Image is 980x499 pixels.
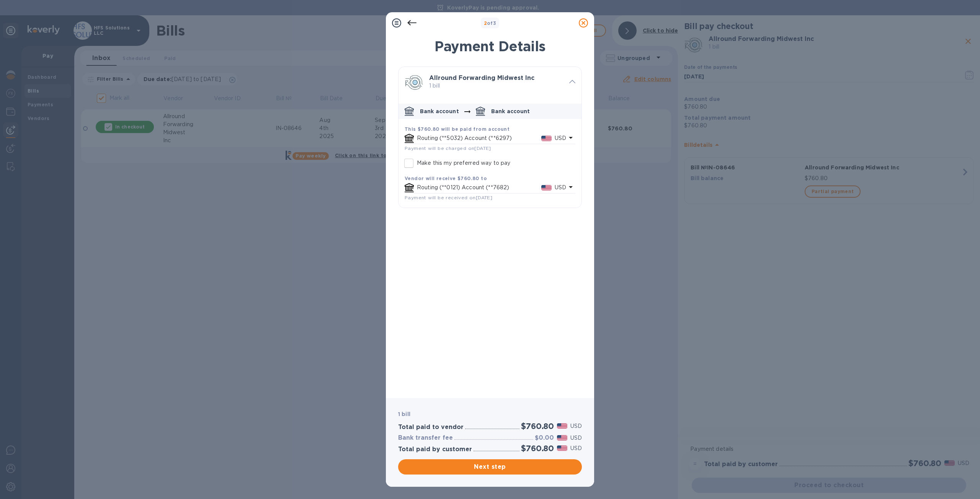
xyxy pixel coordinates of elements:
p: Make this my preferred way to pay [417,159,510,167]
span: Payment will be charged on [DATE] [405,145,491,151]
p: Bank account [420,107,459,115]
p: USD [570,434,582,442]
h2: $760.80 [521,444,554,453]
div: Allround Forwarding Midwest Inc 1 bill [399,67,581,98]
p: USD [570,422,582,430]
span: Next step [404,462,576,471]
p: Bank account [491,107,530,115]
img: USD [557,423,567,429]
img: USD [541,136,552,141]
span: 2 [484,20,487,26]
h3: Bank transfer fee [398,434,453,442]
h2: $760.80 [521,421,554,431]
b: Allround Forwarding Midwest Inc [429,74,534,81]
p: USD [555,134,566,142]
h3: Total paid to vendor [398,424,464,431]
img: USD [557,445,567,451]
b: 1 bill [398,411,410,417]
p: USD [570,444,582,452]
p: USD [555,184,566,192]
b: This $760.80 will be paid from account [405,126,510,132]
p: Routing (**0121) Account (**7682) [417,184,541,192]
div: default-method [399,101,581,208]
h3: Total paid by customer [398,446,472,453]
p: Routing (**5032) Account (**6297) [417,134,541,142]
b: Vendor will receive $760.80 to [405,176,487,181]
h3: $0.00 [535,434,554,442]
b: of 3 [484,20,497,26]
button: Next step [398,459,582,475]
span: Payment will be received on [DATE] [405,195,492,200]
h1: Payment Details [398,38,582,54]
p: 1 bill [429,82,563,90]
img: USD [557,435,567,440]
img: USD [541,185,552,190]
